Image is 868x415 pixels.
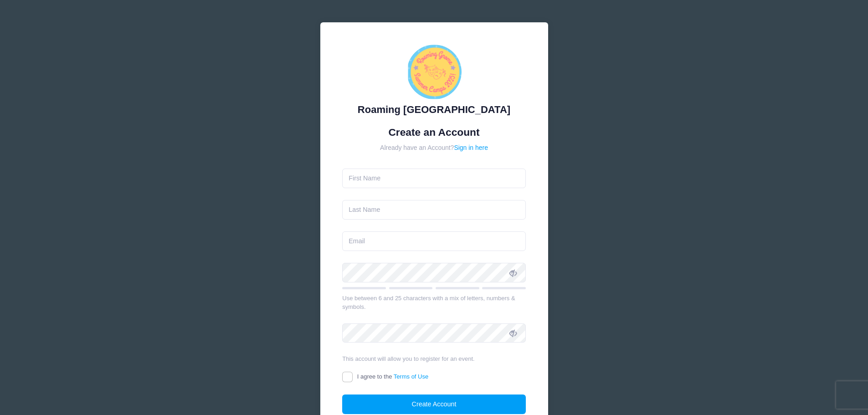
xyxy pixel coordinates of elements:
[342,200,526,220] input: Last Name
[454,144,488,151] a: Sign in here
[342,102,526,117] div: Roaming [GEOGRAPHIC_DATA]
[407,45,462,99] img: Roaming Gnome Theatre
[342,126,526,138] h1: Create an Account
[342,169,526,188] input: First Name
[342,294,526,312] div: Use between 6 and 25 characters with a mix of letters, numbers & symbols.
[342,143,526,153] div: Already have an Account?
[342,395,526,414] button: Create Account
[342,231,526,251] input: Email
[342,372,353,382] input: I agree to theTerms of Use
[394,373,429,380] a: Terms of Use
[342,354,526,364] div: This account will allow you to register for an event.
[357,373,428,380] span: I agree to the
